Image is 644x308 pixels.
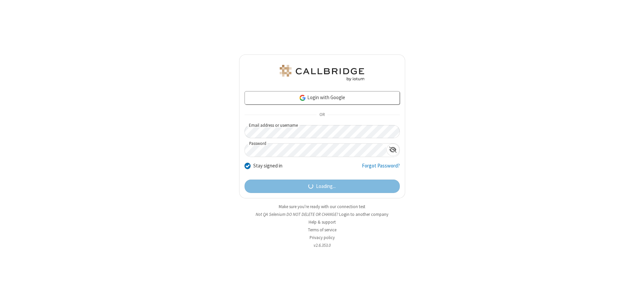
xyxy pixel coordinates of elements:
a: Help & support [309,219,336,225]
span: Loading... [316,183,336,190]
div: Show password [386,144,399,156]
a: Privacy policy [310,235,335,240]
input: Password [245,144,386,157]
img: QA Selenium DO NOT DELETE OR CHANGE [278,65,366,81]
input: Email address or username [245,125,400,138]
a: Terms of service [308,227,336,233]
img: google-icon.png [299,94,306,102]
iframe: Chat [627,291,639,303]
a: Login with Google [245,91,400,105]
button: Login to another company [339,211,388,218]
label: Stay signed in [253,162,282,170]
li: v2.6.353.0 [239,242,405,248]
li: Not QA Selenium DO NOT DELETE OR CHANGE? [239,211,405,218]
span: OR [317,110,327,120]
button: Loading... [245,180,400,193]
a: Make sure you're ready with our connection test [279,204,365,209]
a: Forgot Password? [362,162,400,175]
